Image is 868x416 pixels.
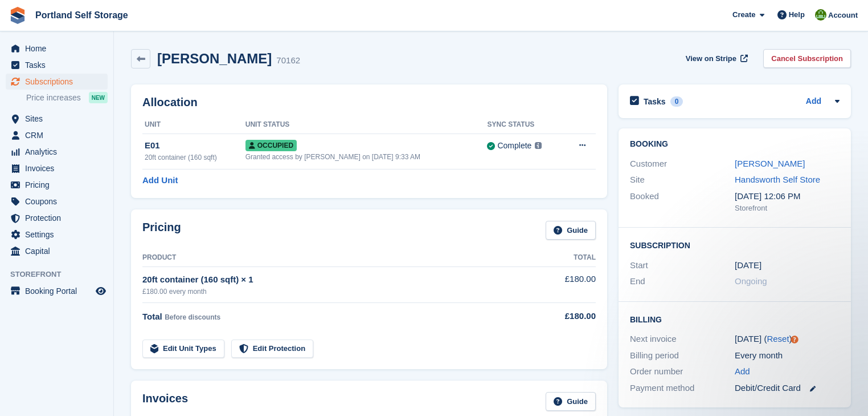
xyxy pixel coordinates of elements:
a: menu [6,41,108,56]
span: Sites [25,111,93,127]
span: Help [789,9,805,21]
th: Sync Status [487,116,563,134]
span: Protection [25,210,93,226]
div: Customer [630,157,735,171]
a: [PERSON_NAME] [735,159,805,168]
h2: Subscription [630,239,840,251]
a: menu [6,74,108,90]
span: View on Stripe [686,53,736,64]
th: Product [142,249,526,267]
div: Order number [630,365,735,378]
a: menu [6,227,108,243]
a: menu [6,160,108,176]
div: Debit/Credit Card [735,382,840,395]
a: menu [6,283,108,299]
span: Tasks [25,57,93,73]
span: Occupied [245,140,297,151]
a: Guide [546,221,596,240]
a: Cancel Subscription [763,49,851,68]
img: Sue Wolfendale [815,9,826,21]
span: Capital [25,243,93,259]
h2: Billing [630,313,840,325]
div: Granted access by [PERSON_NAME] on [DATE] 9:33 AM [245,152,488,162]
span: Storefront [10,269,113,280]
div: Booked [630,190,735,214]
a: Add Unit [142,174,178,187]
div: Every month [735,349,840,362]
div: 20ft container (160 sqft) × 1 [142,273,526,286]
img: stora-icon-8386f47178a22dfd0bd8f6a31ec36ba5ce8667c1dd55bd0f319d3a0aa187defe.svg [9,7,26,24]
div: £180.00 every month [142,286,526,297]
div: 20ft container (160 sqft) [145,152,245,163]
span: Coupons [25,193,93,209]
span: Home [25,41,93,56]
a: Preview store [94,284,108,298]
div: Next invoice [630,333,735,346]
time: 2025-01-31 01:00:00 UTC [735,259,761,272]
a: Add [735,365,750,378]
span: Analytics [25,144,93,160]
h2: Tasks [644,96,666,107]
th: Total [526,249,596,267]
h2: Booking [630,140,840,149]
span: Total [142,312,162,321]
div: £180.00 [526,310,596,323]
div: [DATE] 12:06 PM [735,190,840,203]
a: menu [6,144,108,160]
a: menu [6,57,108,73]
div: Tooltip anchor [789,334,800,345]
span: Ongoing [735,276,767,286]
div: Start [630,259,735,272]
div: Billing period [630,349,735,362]
img: icon-info-grey-7440780725fd019a000dd9b08b2336e03edf1995a4989e88bcd33f0948082b44.svg [535,142,542,149]
div: NEW [89,92,108,103]
div: Complete [497,140,531,152]
span: Subscriptions [25,74,93,90]
a: View on Stripe [681,49,750,68]
span: Before discounts [165,313,220,321]
a: menu [6,243,108,259]
h2: [PERSON_NAME] [157,51,272,66]
div: E01 [145,139,245,152]
div: Site [630,173,735,187]
a: Guide [546,392,596,411]
h2: Allocation [142,96,596,109]
a: menu [6,210,108,226]
a: Edit Protection [231,340,313,358]
span: Price increases [26,92,81,103]
a: Reset [767,334,789,344]
a: Price increases NEW [26,91,108,104]
div: Payment method [630,382,735,395]
a: Add [806,95,821,108]
a: menu [6,111,108,127]
span: Pricing [25,177,93,193]
h2: Pricing [142,221,181,240]
td: £180.00 [526,266,596,302]
span: Invoices [25,160,93,176]
a: menu [6,127,108,143]
a: Handsworth Self Store [735,175,820,184]
th: Unit Status [245,116,488,134]
span: Create [732,9,755,21]
div: Storefront [735,203,840,214]
div: [DATE] ( ) [735,333,840,346]
a: Edit Unit Types [142,340,224,358]
span: Settings [25,227,93,243]
span: Account [828,10,858,21]
a: menu [6,193,108,209]
a: Portland Self Storage [31,6,133,25]
div: 0 [670,96,683,107]
span: CRM [25,127,93,143]
h2: Invoices [142,392,188,411]
th: Unit [142,116,245,134]
div: End [630,275,735,288]
div: 70162 [276,54,300,67]
a: menu [6,177,108,193]
span: Booking Portal [25,283,93,299]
